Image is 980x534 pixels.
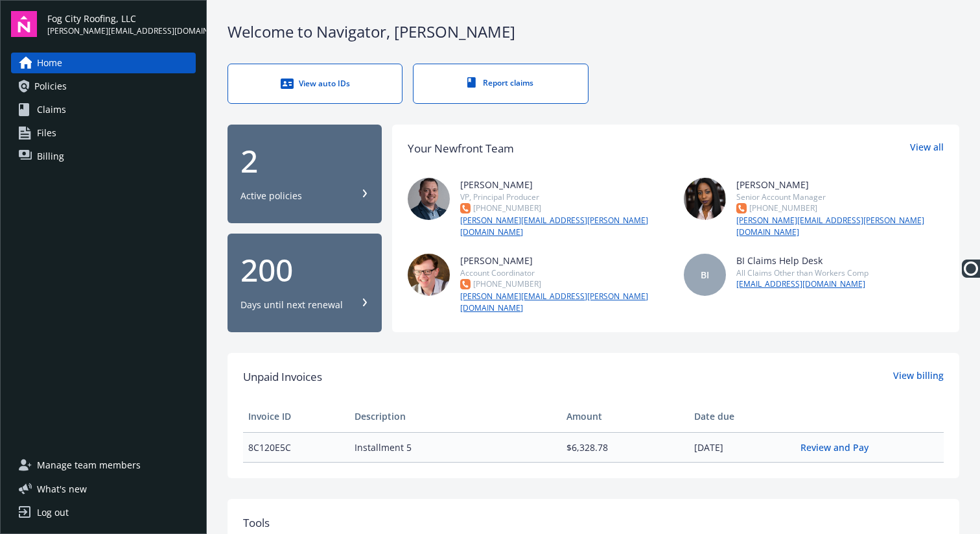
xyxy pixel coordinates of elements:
div: View auto IDs [254,77,376,90]
div: [PERSON_NAME] [460,254,668,267]
div: 2 [240,145,369,176]
td: [DATE] [689,432,795,462]
div: Your Newfront Team [408,140,514,157]
div: [PERSON_NAME] [736,178,944,191]
img: navigator-logo.svg [11,11,37,37]
div: [PHONE_NUMBER] [460,278,541,289]
div: All Claims Other than Workers Comp [736,267,869,278]
div: [PERSON_NAME] [460,178,668,191]
a: [PERSON_NAME][EMAIL_ADDRESS][PERSON_NAME][DOMAIN_NAME] [460,215,668,238]
div: Active policies [240,189,302,202]
div: Welcome to Navigator , [PERSON_NAME] [227,21,959,43]
a: Review and Pay [800,441,879,454]
td: 8C120E5C [243,432,349,462]
div: Tools [243,515,944,531]
td: $6,328.78 [561,432,689,462]
a: Manage team members [11,455,196,476]
div: [PHONE_NUMBER] [460,202,541,213]
a: View all [910,140,944,157]
span: [PERSON_NAME][EMAIL_ADDRESS][DOMAIN_NAME] [47,25,196,37]
button: Fog City Roofing, LLC[PERSON_NAME][EMAIL_ADDRESS][DOMAIN_NAME] [47,11,196,37]
th: Date due [689,401,795,432]
a: Report claims [413,64,588,104]
span: Installment 5 [355,441,557,454]
button: What's new [11,482,108,496]
a: Billing [11,146,196,167]
a: View billing [893,369,944,385]
span: Billing [37,146,64,167]
span: Home [37,53,62,73]
span: What ' s new [37,482,87,496]
span: Manage team members [37,455,141,476]
th: Amount [561,401,689,432]
img: photo [408,178,450,220]
img: Ooma Logo [962,260,980,278]
span: Policies [34,76,67,97]
span: Claims [37,99,66,120]
div: Log out [37,502,69,523]
div: BI Claims Help Desk [736,254,869,267]
span: BI [701,268,709,282]
button: 2Active policies [227,125,382,223]
a: [EMAIL_ADDRESS][DOMAIN_NAME] [736,278,869,290]
div: 200 [240,254,369,285]
a: Home [11,53,196,73]
a: [PERSON_NAME][EMAIL_ADDRESS][PERSON_NAME][DOMAIN_NAME] [460,291,668,314]
a: View auto IDs [227,64,402,104]
div: Days until next renewal [240,298,343,311]
th: Description [349,401,562,432]
a: Policies [11,76,196,97]
div: VP, Principal Producer [460,191,668,202]
img: photo [684,178,726,220]
a: Claims [11,99,196,120]
button: 200Days until next renewal [227,234,382,332]
span: Fog City Roofing, LLC [47,12,196,25]
img: photo [408,254,450,296]
div: Report claims [439,77,561,88]
a: Files [11,123,196,143]
span: Files [37,123,56,143]
span: Unpaid Invoices [243,369,322,385]
div: Account Coordinator [460,267,668,278]
a: [PERSON_NAME][EMAIL_ADDRESS][PERSON_NAME][DOMAIN_NAME] [736,215,944,238]
div: [PHONE_NUMBER] [736,202,817,213]
div: Senior Account Manager [736,191,944,202]
th: Invoice ID [243,401,349,432]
